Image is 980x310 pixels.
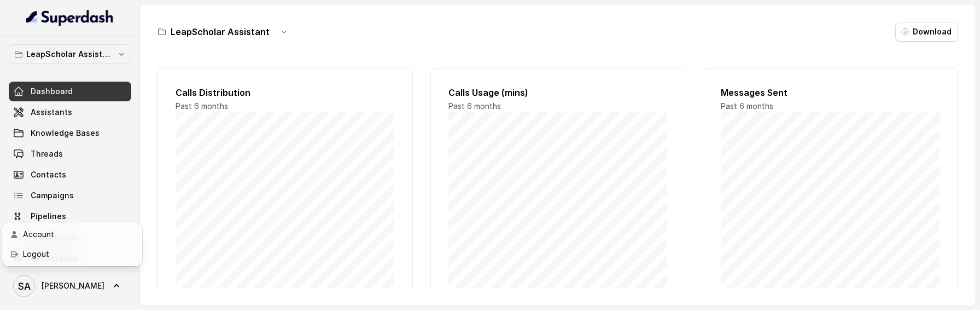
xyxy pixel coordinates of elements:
div: [PERSON_NAME] [2,222,142,266]
text: SA [18,280,31,292]
div: Account [23,228,116,241]
div: Logout [23,248,116,261]
span: [PERSON_NAME] [42,280,104,291]
a: [PERSON_NAME] [9,271,131,301]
